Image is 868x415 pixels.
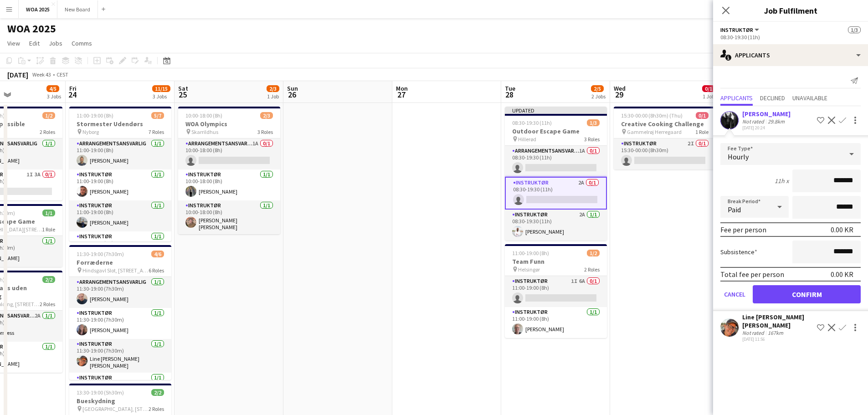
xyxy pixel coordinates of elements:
span: 13:30-19:00 (5h30m) [77,389,124,396]
span: Hourly [728,152,749,161]
div: Applicants [713,44,868,66]
h3: Team Funn [505,257,607,266]
span: Declined [760,95,785,101]
app-card-role: Instruktør1/111:00-19:00 (8h)[PERSON_NAME] [69,200,171,231]
a: Edit [26,37,43,49]
span: Hillerød [518,136,536,143]
div: [DATE] 20:24 [742,125,791,131]
span: 5/7 [151,112,164,119]
span: Helsingør [518,266,540,273]
span: 11:00-19:00 (8h) [512,250,549,256]
span: Skarrildhus [191,128,218,135]
div: Updated [505,107,607,114]
div: 29.8km [766,118,786,125]
span: 0/1 [702,85,715,92]
button: New Board [57,0,98,18]
app-card-role: Instruktør1/110:00-18:00 (8h)[PERSON_NAME] [PERSON_NAME] [178,200,280,234]
span: 1/1 [42,210,55,216]
div: Not rated [742,118,766,125]
span: 2 Roles [149,405,164,412]
div: 2 Jobs [591,93,606,100]
h3: Outdoor Escape Game [505,127,607,135]
app-job-card: 11:00-19:00 (8h)1/2Team Funn Helsingør2 RolesInstruktør1I6A0/111:00-19:00 (8h) Instruktør1/111:00... [505,244,607,338]
span: 4/6 [151,251,164,257]
span: 1/2 [42,112,55,119]
span: Hindsgavl Slot, [STREET_ADDRESS] [82,267,149,274]
div: [DATE] 11:56 [742,336,813,342]
h3: Job Fulfilment [713,5,868,16]
div: 11h x [775,177,789,185]
span: Week 43 [30,71,53,78]
app-card-role: Instruktør1/111:30-19:00 (7h30m)[PERSON_NAME] [69,308,171,339]
span: Tue [505,84,515,92]
app-job-card: 10:00-18:00 (8h)2/3WOA Olympics Skarrildhus3 RolesArrangementsansvarlig1A0/110:00-18:00 (8h) Inst... [178,107,280,234]
app-card-role: Instruktør2A1/108:30-19:30 (11h)[PERSON_NAME] [505,210,607,241]
span: 1/3 [587,119,600,126]
h3: Forræderne [69,258,171,266]
app-job-card: Updated08:30-19:30 (11h)1/3Outdoor Escape Game Hillerød3 RolesArrangementsansvarlig1A0/108:30-19:... [505,107,607,241]
span: 4/5 [46,85,59,92]
h3: Creative Cooking Challenge [614,120,716,128]
div: 167km [766,329,785,336]
span: [GEOGRAPHIC_DATA], [STREET_ADDRESS] [82,405,149,412]
span: 3 Roles [584,136,600,143]
button: Instruktør [720,26,760,33]
span: 1 Role [42,226,55,233]
h3: Bueskydning [69,397,171,405]
span: 7 Roles [149,128,164,135]
span: Fri [69,84,77,92]
span: Nyborg [82,128,99,135]
app-job-card: 15:30-00:00 (8h30m) (Thu)0/1Creative Cooking Challenge Gammelrøj Herregaard1 RoleInstruktør2I0/11... [614,107,716,169]
span: 2/2 [151,389,164,396]
span: 11/15 [152,85,170,92]
app-card-role: Arrangementsansvarlig1/111:30-19:00 (7h30m)[PERSON_NAME] [69,277,171,308]
span: 6 Roles [149,267,164,274]
span: Gammelrøj Herregaard [627,128,682,135]
span: 1 Role [695,128,709,135]
span: Mon [396,84,408,92]
span: 28 [503,89,515,100]
span: Sat [178,84,188,92]
app-card-role: Arrangementsansvarlig1A0/108:30-19:30 (11h) [505,146,607,177]
span: 10:00-18:00 (8h) [185,112,222,119]
div: 1 Job [267,93,279,100]
span: 24 [68,89,77,100]
app-card-role: Instruktør1/111:00-19:00 (8h) [69,231,171,262]
span: 0/1 [696,112,709,119]
span: Paid [728,205,741,214]
app-job-card: 11:00-19:00 (8h)5/7Stormester Udendørs Nyborg7 RolesArrangementsansvarlig1/111:00-19:00 (8h)[PERS... [69,107,171,241]
div: Line [PERSON_NAME] [PERSON_NAME] [742,313,813,329]
span: Edit [29,39,40,47]
div: 0.00 KR [831,270,853,279]
span: View [7,39,20,47]
span: Sun [287,84,298,92]
div: [PERSON_NAME] [742,110,791,118]
a: Jobs [45,37,66,49]
span: 2 Roles [584,266,600,273]
span: 15:30-00:00 (8h30m) (Thu) [621,112,683,119]
div: [DATE] [7,70,28,79]
span: 2/3 [260,112,273,119]
span: Unavailable [792,95,827,101]
button: WOA 2025 [19,0,57,18]
span: Applicants [720,95,753,101]
div: Total fee per person [720,270,784,279]
div: Not rated [742,329,766,336]
div: 1 Job [703,93,714,100]
span: 26 [286,89,298,100]
app-job-card: 11:30-19:00 (7h30m)4/6Forræderne Hindsgavl Slot, [STREET_ADDRESS]6 RolesArrangementsansvarlig1/11... [69,245,171,380]
app-card-role: Instruktør2A0/108:30-19:30 (11h) [505,177,607,210]
span: 2 Roles [40,301,55,307]
span: Wed [614,84,626,92]
div: 3 Jobs [47,93,61,100]
button: Confirm [753,285,861,303]
a: View [4,37,24,49]
span: Instruktør [720,26,753,33]
h3: WOA Olympics [178,120,280,128]
h3: Stormester Udendørs [69,120,171,128]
